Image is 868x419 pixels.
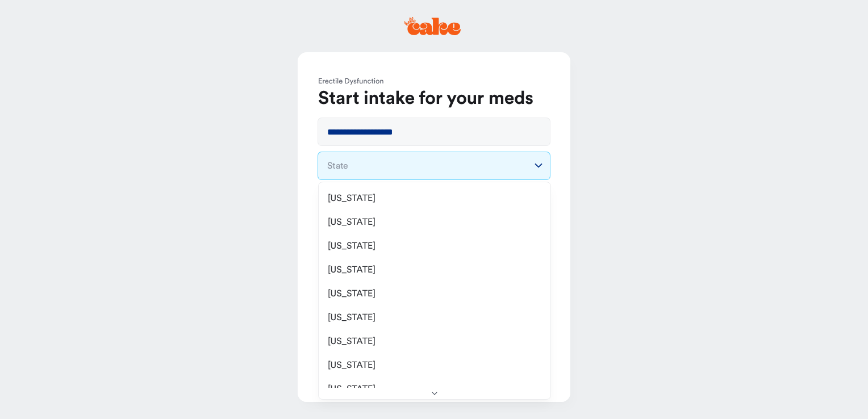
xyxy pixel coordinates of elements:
span: [US_STATE] [328,312,375,324]
span: [US_STATE] [328,193,375,204]
span: [US_STATE] [328,384,375,395]
span: [US_STATE] [328,288,375,300]
span: [US_STATE] [328,217,375,228]
span: [US_STATE] [328,360,375,371]
span: [US_STATE] [328,336,375,347]
span: [US_STATE] [328,265,375,276]
span: [US_STATE] [328,241,375,252]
